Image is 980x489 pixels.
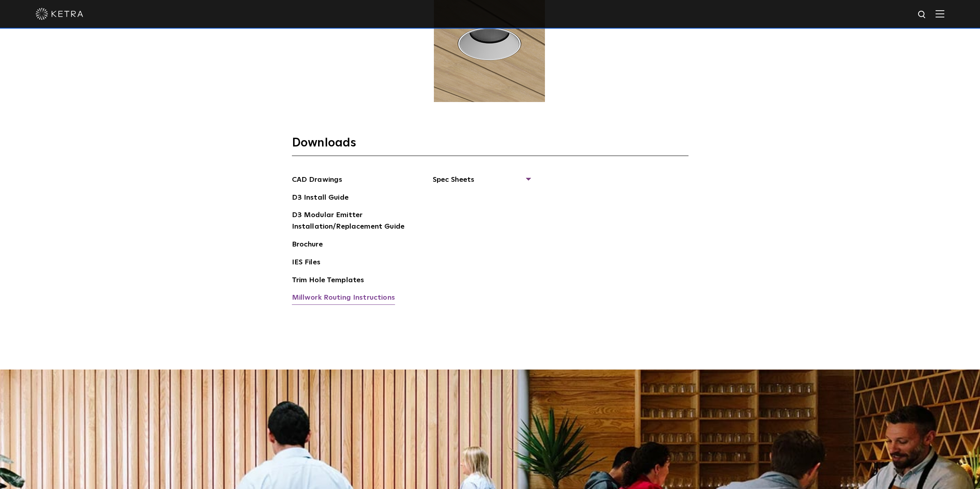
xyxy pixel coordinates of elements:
[36,8,83,20] img: ketra-logo-2019-white
[292,292,395,305] a: Millwork Routing Instructions
[292,210,411,234] a: D3 Modular Emitter Installation/Replacement Guide
[292,239,323,252] a: Brochure
[917,10,927,20] img: search icon
[292,192,349,205] a: D3 Install Guide
[292,257,320,270] a: IES Files
[936,10,944,17] img: Hamburger%20Nav.svg
[292,135,688,156] h3: Downloads
[433,174,530,192] span: Spec Sheets
[292,174,343,187] a: CAD Drawings
[292,275,364,287] a: Trim Hole Templates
